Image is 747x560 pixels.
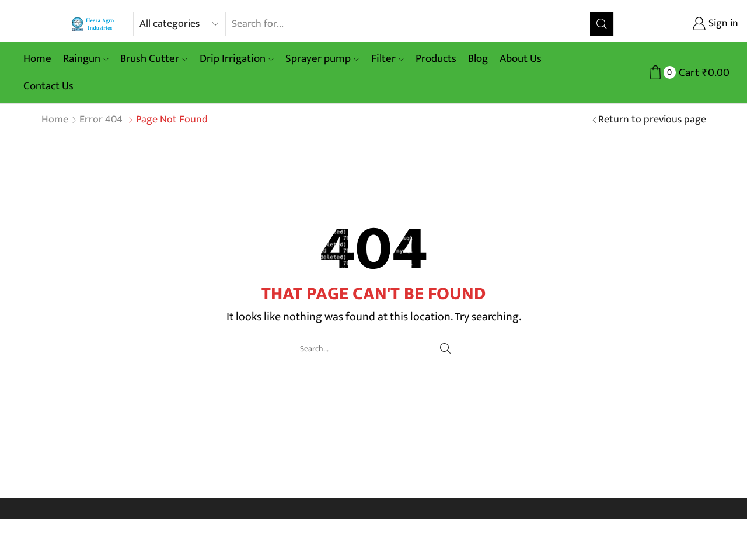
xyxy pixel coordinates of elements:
[41,216,706,283] h2: 404
[410,45,462,72] a: Products
[41,283,706,304] h1: That Page Can't Be Found
[79,111,123,128] span: Error 404
[706,16,738,32] span: Sign in
[631,13,738,34] a: Sign in
[18,45,57,72] a: Home
[280,45,365,72] a: Sprayer pump
[136,111,208,128] span: Page not found
[702,64,708,82] span: ₹
[18,72,79,100] a: Contact Us
[664,66,676,78] span: 0
[226,12,590,36] input: Search for...
[462,45,494,72] a: Blog
[676,65,699,80] span: Cart
[494,45,547,72] a: About Us
[194,45,280,72] a: Drip Irrigation
[590,12,613,36] button: Search button
[598,113,706,128] a: Return to previous page
[41,307,706,326] p: It looks like nothing was found at this location. Try searching.
[114,45,193,72] a: Brush Cutter
[365,45,410,72] a: Filter
[702,64,729,82] bdi: 0.00
[626,62,729,83] a: 0 Cart ₹0.00
[57,45,114,72] a: Raingun
[41,113,69,128] a: Home
[291,338,456,359] input: Search...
